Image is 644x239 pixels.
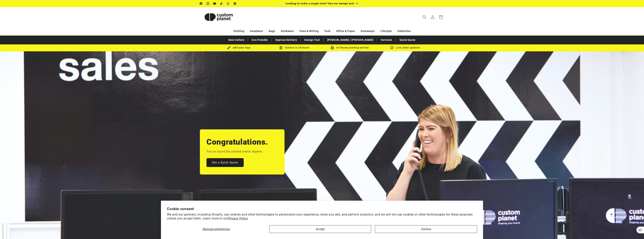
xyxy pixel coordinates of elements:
a: Quick Quote [398,37,417,43]
a: Lifestyle [380,28,392,34]
a: Get a Quick Quote [206,158,244,167]
a: Bags [269,28,275,34]
img: Order updates [390,46,394,49]
p: You've found the printed merch experts. [206,149,263,154]
div: Add your logo [211,45,267,50]
a: [PERSON_NAME] / [PERSON_NAME] [325,37,375,43]
a: Eco Friendly [250,37,270,43]
button: Decline [375,225,477,233]
a: Drinkware [281,28,294,34]
a: Services [379,37,394,43]
summary: Search [420,13,429,21]
a: Headwear [250,28,263,34]
div: In-house printing service [322,45,378,50]
h2: Cookie consent [167,207,477,211]
span: Looking to order a single item? Use our design tool [286,2,354,5]
h2: Congratulations. [206,137,268,147]
a: Custom Planet [198,7,239,27]
a: Pens & Writing [300,28,319,34]
p: We and our partners, including Shopify, use cookies and other technologies to personalize your ex... [167,213,477,221]
div: Live order updates [378,45,433,50]
a: Clothing [233,28,244,34]
img: Custom Planet [200,9,237,26]
button: Accept [269,225,371,233]
a: Office & Paper [336,28,355,34]
img: In-house printing [331,46,334,49]
a: Giveaways [361,28,375,34]
a: Design Tool [303,37,322,43]
img: Order Updates Icon [279,46,283,49]
a: Tech [324,28,330,34]
div: Quotes in 24 hours [267,45,322,50]
a: Umbrellas [397,28,411,34]
img: Brush Icon [227,46,231,49]
a: Express Delivery [274,37,299,43]
span: Manage preferences [203,227,230,231]
button: Manage preferences [167,225,265,233]
a: Privacy Policy [228,217,248,220]
a: Best Sellers [227,37,246,43]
